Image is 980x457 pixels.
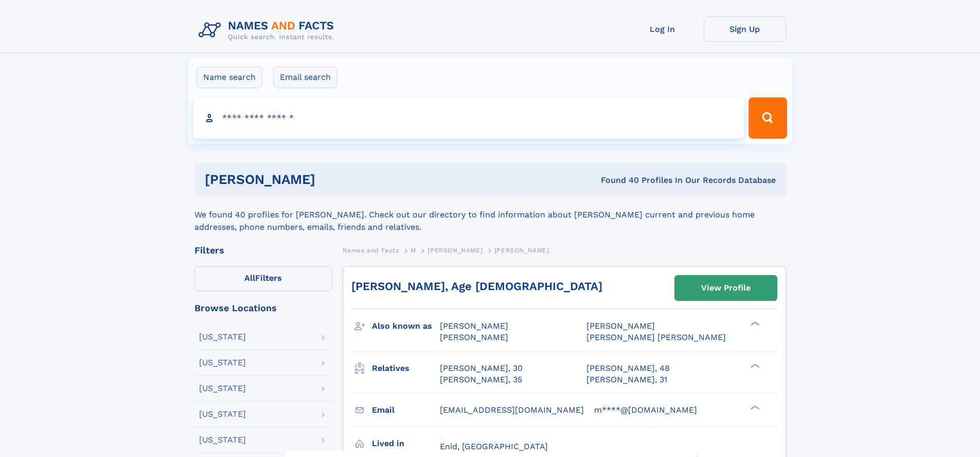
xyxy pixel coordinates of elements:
div: [US_STATE] [199,359,246,367]
span: All [244,273,255,283]
div: Found 40 Profiles In Our Records Database [458,175,776,186]
label: Name search [197,66,262,88]
a: [PERSON_NAME], 48 [586,363,670,374]
span: [EMAIL_ADDRESS][DOMAIN_NAME] [440,405,584,415]
a: Sign Up [704,16,786,42]
h3: Email [372,401,440,419]
h3: Lived in [372,435,440,452]
div: View Profile [701,276,751,300]
label: Filters [194,266,332,291]
div: [US_STATE] [199,333,246,341]
div: [US_STATE] [199,384,246,393]
img: Logo Names and Facts [194,16,343,44]
span: [PERSON_NAME] [427,247,483,254]
div: Filters [194,246,332,255]
span: [PERSON_NAME] [440,321,508,331]
a: [PERSON_NAME], 31 [586,374,667,385]
a: Names and Facts [343,244,399,257]
h3: Relatives [372,360,440,377]
span: Enid, [GEOGRAPHIC_DATA] [440,442,548,451]
a: M [411,244,416,257]
a: Log In [621,16,704,42]
a: [PERSON_NAME], Age [DEMOGRAPHIC_DATA] [351,280,602,293]
button: Search Button [749,97,787,139]
div: Browse Locations [194,303,332,313]
label: Email search [273,66,337,88]
div: [US_STATE] [199,436,246,444]
span: M [411,247,416,254]
span: [PERSON_NAME] [PERSON_NAME] [586,332,726,342]
a: View Profile [675,276,777,300]
div: ❯ [748,362,760,369]
a: [PERSON_NAME], 30 [440,363,523,374]
div: ❯ [748,404,760,411]
div: [US_STATE] [199,410,246,418]
h3: Also known as [372,317,440,335]
input: search input [193,97,744,139]
div: ❯ [748,320,760,327]
span: [PERSON_NAME] [494,247,549,254]
a: [PERSON_NAME] [427,244,483,257]
div: We found 40 profiles for [PERSON_NAME]. Check out our directory to find information about [PERSON... [194,196,786,233]
h1: [PERSON_NAME] [205,173,458,186]
span: [PERSON_NAME] [440,332,508,342]
a: [PERSON_NAME], 35 [440,374,522,385]
span: [PERSON_NAME] [586,321,655,331]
